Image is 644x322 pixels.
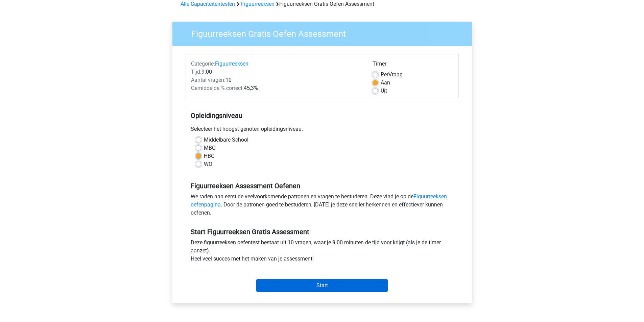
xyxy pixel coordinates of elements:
div: We raden aan eerst de veelvoorkomende patronen en vragen te bestuderen. Deze vind je op de . Door... [186,193,459,220]
a: Figuurreeksen [241,1,275,7]
h5: Start Figuurreeksen Gratis Assessment [191,228,454,236]
div: 45,3% [186,84,367,92]
a: Figuurreeksen [215,60,248,67]
div: Selecteer het hoogst genoten opleidingsniveau. [186,125,459,136]
span: Categorie: [191,60,215,67]
label: Uit [381,87,387,95]
label: HBO [204,152,215,160]
input: Start [256,279,388,292]
div: Deze figuurreeksen oefentest bestaat uit 10 vragen, waar je 9:00 minuten de tijd voor krijgt (als... [186,239,459,266]
span: Tijd: [191,69,201,75]
span: Aantal vragen: [191,77,225,83]
a: Alle Capaciteitentesten [181,1,235,7]
label: MBO [204,144,216,152]
label: Middelbare School [204,136,248,144]
span: Per [381,71,388,78]
div: 9:00 [186,68,367,76]
label: Vraag [381,71,403,79]
div: Timer [373,60,453,71]
h5: Opleidingsniveau [191,109,454,122]
div: 10 [186,76,367,84]
span: Gemiddelde % correct: [191,85,244,91]
h5: Figuurreeksen Assessment Oefenen [191,182,454,190]
label: WO [204,160,212,168]
h3: Figuurreeksen Gratis Oefen Assessment [183,26,467,39]
label: Aan [381,79,390,87]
